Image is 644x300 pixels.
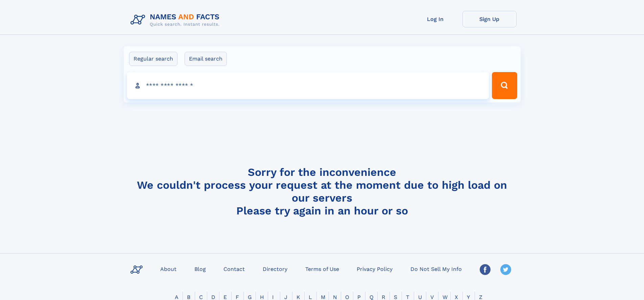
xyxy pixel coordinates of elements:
img: Twitter [500,264,511,275]
h4: Sorry for the inconvenience We couldn't process your request at the moment due to high load on ou... [128,166,517,217]
img: Logo Names and Facts [128,11,225,29]
label: Regular search [129,52,177,66]
a: Contact [221,264,247,274]
img: Facebook [480,264,491,275]
a: Log In [408,11,462,27]
a: Blog [192,264,209,274]
button: Search Button [492,72,517,99]
a: Do Not Sell My Info [408,264,464,274]
a: Sign Up [462,11,517,27]
a: Directory [260,264,290,274]
label: Email search [185,52,227,66]
a: Terms of Use [303,264,342,274]
a: About [158,264,179,274]
a: Privacy Policy [354,264,395,274]
input: search input [127,72,489,99]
